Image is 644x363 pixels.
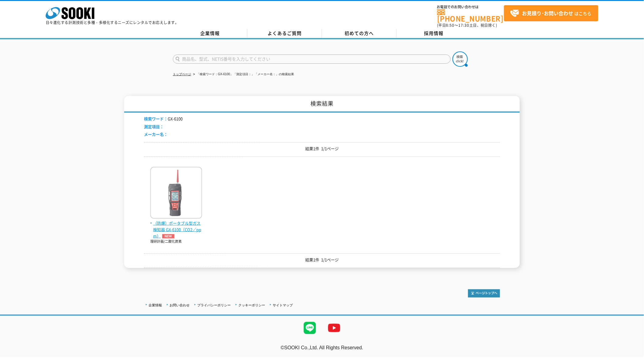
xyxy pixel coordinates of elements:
[446,23,455,28] span: 8:50
[453,51,468,67] img: btn_search.png
[150,167,202,220] img: GX-6100（CO2／ppm）
[150,220,202,239] span: （防爆）ポータブル型ガス検知器 GX-6100（CO2／ppm）
[504,5,598,21] a: お見積り･お問い合わせはこちら
[437,9,504,22] a: [PHONE_NUMBER]
[161,234,176,238] img: NEW
[173,55,451,64] input: 商品名、型式、NETIS番号を入力してください
[197,303,231,307] a: プライバシーポリシー
[46,21,179,24] p: 日々進化する計測技術と多種・多様化するニーズにレンタルでお応えします。
[149,303,162,307] a: 企業情報
[238,303,265,307] a: クッキーポリシー
[144,124,164,129] span: 測定項目：
[173,72,191,76] a: トップページ
[397,29,471,38] a: 採用情報
[273,303,293,307] a: サイトマップ
[144,131,168,137] span: メーカー名：
[437,23,497,28] span: (平日 ～ 土日、祝日除く)
[144,146,500,152] p: 結果1件 1/1ページ
[124,96,520,113] h1: 検索結果
[247,29,322,38] a: よくあるご質問
[322,316,346,340] img: YouTube
[170,303,190,307] a: お問い合わせ
[150,214,202,239] a: （防爆）ポータブル型ガス検知器 GX-6100（CO2／ppm）NEW
[437,5,504,9] span: お電話でのお問い合わせは
[522,9,573,17] strong: お見積り･お問い合わせ
[621,351,644,356] a: テストMail
[298,316,322,340] img: LINE
[173,29,247,38] a: 企業情報
[192,71,294,78] li: 「検索ワード：GX-6100」「測定項目：」「メーカー名：」の検索結果
[144,116,168,122] span: 検索ワード：
[510,9,592,18] span: はこちら
[144,257,500,263] p: 結果1件 1/1ページ
[468,289,500,298] img: トップページへ
[458,23,469,28] span: 17:30
[150,239,202,244] p: 理研計器/二酸化炭素
[345,30,374,37] span: 初めての方へ
[144,116,183,122] li: GX-6100
[322,29,397,38] a: 初めての方へ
